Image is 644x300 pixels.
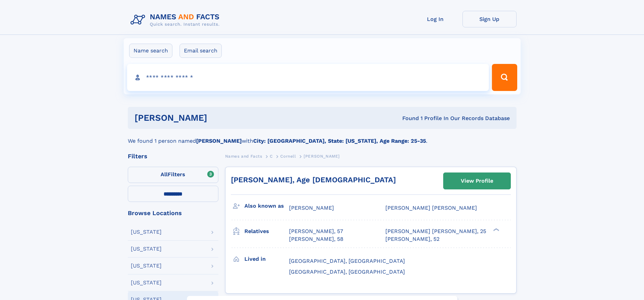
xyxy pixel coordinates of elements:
[289,269,405,275] span: [GEOGRAPHIC_DATA], [GEOGRAPHIC_DATA]
[289,235,343,243] a: [PERSON_NAME], 58
[244,200,289,212] h3: Also known as
[131,280,162,285] div: [US_STATE]
[128,129,517,145] div: We found 1 person named with .
[280,152,296,160] a: Cornell
[128,210,218,216] div: Browse Locations
[280,154,296,159] span: Cornell
[196,138,242,144] b: [PERSON_NAME]
[131,229,162,235] div: [US_STATE]
[244,226,289,237] h3: Relatives
[270,154,273,159] span: C
[127,64,489,91] input: search input
[131,246,162,252] div: [US_STATE]
[128,11,225,29] img: Logo Names and Facts
[385,228,486,235] a: [PERSON_NAME] [PERSON_NAME], 25
[444,173,510,189] a: View Profile
[270,152,273,160] a: C
[385,235,439,243] a: [PERSON_NAME], 52
[385,205,477,211] span: [PERSON_NAME] [PERSON_NAME]
[131,263,162,269] div: [US_STATE]
[135,114,305,122] h1: [PERSON_NAME]
[305,115,510,122] div: Found 1 Profile In Our Records Database
[289,205,334,211] span: [PERSON_NAME]
[461,173,493,189] div: View Profile
[244,253,289,265] h3: Lived in
[408,11,462,27] a: Log In
[161,171,168,178] span: All
[128,153,218,159] div: Filters
[129,44,172,58] label: Name search
[289,228,343,235] a: [PERSON_NAME], 57
[225,152,262,160] a: Names and Facts
[304,154,340,159] span: [PERSON_NAME]
[289,258,405,264] span: [GEOGRAPHIC_DATA], [GEOGRAPHIC_DATA]
[462,11,517,27] a: Sign Up
[128,167,218,183] label: Filters
[492,228,500,232] div: ❯
[492,64,517,91] button: Search Button
[231,176,396,184] a: [PERSON_NAME], Age [DEMOGRAPHIC_DATA]
[253,138,426,144] b: City: [GEOGRAPHIC_DATA], State: [US_STATE], Age Range: 25-35
[180,44,222,58] label: Email search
